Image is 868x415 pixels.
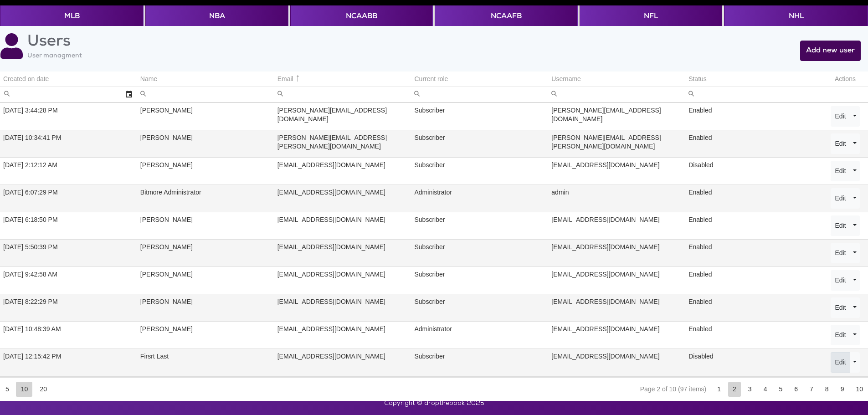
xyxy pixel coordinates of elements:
[548,348,685,376] td: [EMAIL_ADDRESS][DOMAIN_NAME]
[831,270,850,291] button: Edit
[411,348,548,376] td: Subscriber
[274,157,411,184] td: [EMAIL_ADDRESS][DOMAIN_NAME]
[411,321,548,348] td: Administrator
[274,294,411,321] td: [EMAIL_ADDRESS][DOMAIN_NAME]
[685,87,822,102] td: Filter cell
[685,294,822,321] td: Enabled
[831,352,850,373] button: Edit
[744,382,756,397] div: Page 3
[121,87,137,102] div: Select
[411,184,548,212] td: Administrator
[290,5,433,26] button: NCAABB
[137,184,274,212] td: Bitmore Administrator
[822,72,868,87] td: Column Actions
[800,41,861,61] button: Add new user
[774,382,787,397] div: Page 5
[274,321,411,348] td: [EMAIL_ADDRESS][DOMAIN_NAME]
[16,382,33,397] div: Display 10 items on page
[836,382,849,397] div: Page 9
[137,348,274,376] td: Firsrt Last
[274,87,411,102] input: Filter cell
[685,157,822,184] td: Disabled
[790,382,802,397] div: Page 6
[274,239,411,266] td: [EMAIL_ADDRESS][DOMAIN_NAME]
[277,75,293,83] div: Email
[685,72,822,87] td: Column Status
[274,87,411,102] td: Filter cell
[685,87,822,102] input: Filter cell
[140,75,157,83] div: Name
[548,87,685,102] td: Filter cell
[548,266,685,294] td: [EMAIL_ADDRESS][DOMAIN_NAME]
[3,75,49,83] div: Created on date
[411,157,548,184] td: Subscriber
[551,75,581,83] div: Username
[411,294,548,321] td: Subscriber
[137,72,274,87] td: Column Name
[137,212,274,239] td: [PERSON_NAME]
[831,106,850,127] button: Edit
[274,348,411,376] td: [EMAIL_ADDRESS][DOMAIN_NAME]
[548,72,685,87] td: Column Username
[274,184,411,212] td: [EMAIL_ADDRESS][DOMAIN_NAME]
[831,243,850,263] button: Edit
[137,239,274,266] td: [PERSON_NAME]
[35,382,51,397] div: Display 20 items on page
[685,212,822,239] td: Enabled
[831,215,850,236] button: Edit
[411,87,548,102] input: Filter cell
[685,103,822,130] td: Enabled
[851,382,868,397] div: Page 10
[685,321,822,348] td: Enabled
[826,75,865,83] div: Actions
[274,72,411,87] td: Column Email
[137,266,274,294] td: [PERSON_NAME]
[688,75,707,83] div: Status
[759,382,772,397] div: Page 4
[548,87,685,102] input: Filter cell
[411,130,548,157] td: Subscriber
[137,103,274,130] td: [PERSON_NAME]
[411,103,548,130] td: Subscriber
[685,239,822,266] td: Enabled
[685,184,822,212] td: Enabled
[685,266,822,294] td: Enabled
[548,130,685,157] td: [PERSON_NAME][EMAIL_ADDRESS][PERSON_NAME][DOMAIN_NAME]
[0,382,14,397] div: Display 5 items on page
[137,294,274,321] td: [PERSON_NAME]
[831,297,850,318] button: Edit
[137,130,274,157] td: [PERSON_NAME]
[411,266,548,294] td: Subscriber
[137,87,274,102] td: Filter cell
[580,5,722,26] button: NFL
[137,157,274,184] td: [PERSON_NAME]
[411,72,548,87] td: Column Current role
[137,321,274,348] td: [PERSON_NAME]
[821,382,833,397] div: Page 8
[724,5,868,26] button: NHL
[831,188,850,209] button: Edit
[274,266,411,294] td: [EMAIL_ADDRESS][DOMAIN_NAME]
[137,87,274,102] input: Filter cell
[27,33,82,52] h1: Users
[728,382,741,397] div: Page 2
[548,294,685,321] td: [EMAIL_ADDRESS][DOMAIN_NAME]
[411,87,548,102] td: Filter cell
[548,321,685,348] td: [EMAIL_ADDRESS][DOMAIN_NAME]
[435,5,577,26] button: NCAAFB
[411,212,548,239] td: Subscriber
[831,325,850,345] button: Edit
[414,75,448,83] div: Current role
[145,5,288,26] button: NBA
[685,130,822,157] td: Enabled
[831,161,850,181] button: Edit
[274,212,411,239] td: [EMAIL_ADDRESS][DOMAIN_NAME]
[805,382,818,397] div: Page 7
[640,385,707,393] div: Page 2 of 10 (97 items)
[27,52,82,61] label: User managment
[548,157,685,184] td: [EMAIL_ADDRESS][DOMAIN_NAME]
[548,212,685,239] td: [EMAIL_ADDRESS][DOMAIN_NAME]
[548,239,685,266] td: [EMAIL_ADDRESS][DOMAIN_NAME]
[548,184,685,212] td: admin
[274,103,411,130] td: [PERSON_NAME][EMAIL_ADDRESS][DOMAIN_NAME]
